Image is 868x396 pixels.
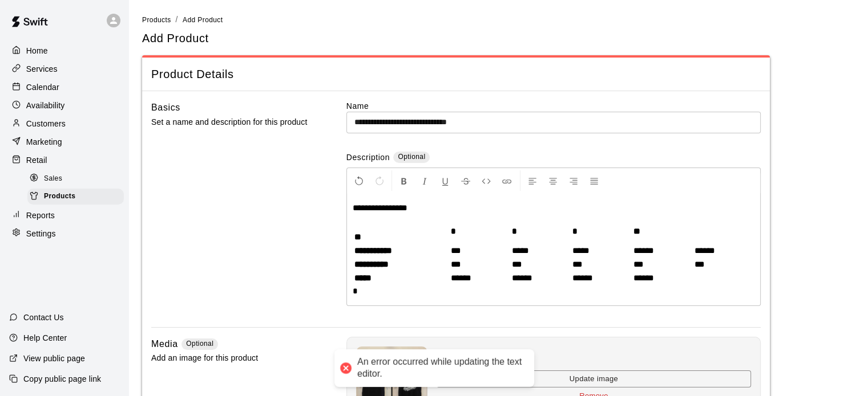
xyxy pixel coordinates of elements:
[151,337,178,352] h6: Media
[435,170,455,191] button: Format Underline
[27,170,128,187] a: Sales
[357,356,523,380] div: An error occurred while updating the text editor.
[142,31,209,46] h5: Add Product
[26,136,62,148] p: Marketing
[142,14,854,26] nav: breadcrumb
[456,170,475,191] button: Format Strikethrough
[23,373,101,385] p: Copy public page link
[44,191,75,202] span: Products
[27,189,124,205] div: Products
[477,170,496,191] button: Insert Code
[9,79,119,96] a: Calendar
[523,170,542,191] button: Left Align
[415,170,434,191] button: Format Italics
[27,187,128,205] a: Products
[151,100,180,115] h6: Basics
[26,100,65,111] p: Availability
[346,100,761,112] label: Name
[183,16,223,24] span: Add Product
[437,370,751,388] button: Update image
[151,67,761,82] span: Product Details
[26,81,59,93] p: Calendar
[26,228,56,239] p: Settings
[26,118,66,129] p: Customers
[543,170,563,191] button: Center Align
[186,340,213,348] span: Optional
[9,97,119,114] a: Availability
[497,170,516,191] button: Insert Link
[370,170,389,191] button: Redo
[9,225,119,242] a: Settings
[564,170,583,191] button: Right Align
[176,14,178,26] li: /
[346,152,390,165] label: Description
[26,45,48,56] p: Home
[26,63,58,75] p: Services
[349,170,369,191] button: Undo
[9,42,119,59] a: Home
[26,210,55,221] p: Reports
[44,173,62,185] span: Sales
[23,332,67,344] p: Help Center
[26,154,47,166] p: Retail
[151,351,310,365] p: Add an image for this product
[151,115,310,129] p: Set a name and description for this product
[23,312,64,323] p: Contact Us
[398,153,425,161] span: Optional
[9,115,119,132] a: Customers
[9,133,119,150] a: Marketing
[9,152,119,169] a: Retail
[142,15,171,24] a: Products
[23,353,85,364] p: View public page
[9,60,119,77] a: Services
[27,171,124,187] div: Sales
[9,207,119,224] a: Reports
[584,170,604,191] button: Justify Align
[142,16,171,24] span: Products
[394,170,414,191] button: Format Bold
